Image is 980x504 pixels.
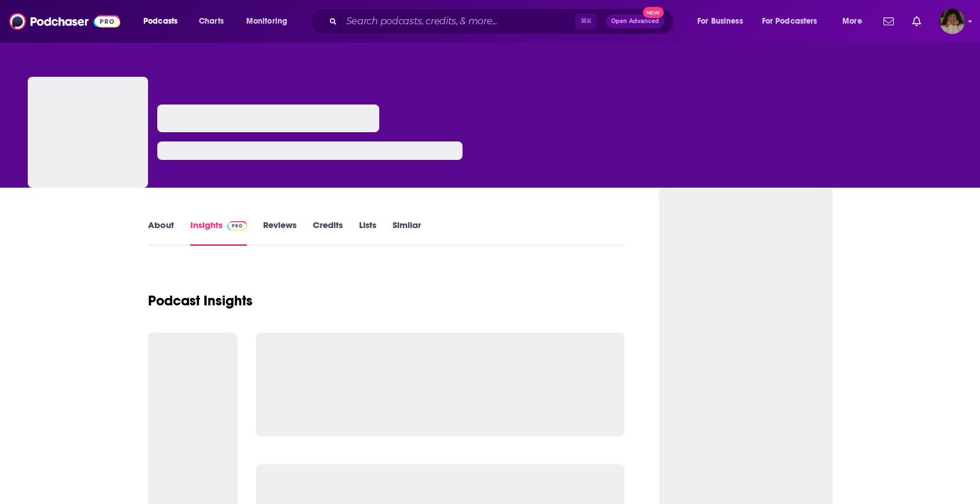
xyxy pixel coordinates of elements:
span: More [842,13,862,29]
div: Search podcasts, credits, & more... [321,8,685,35]
a: InsightsPodchaser Pro [190,219,247,246]
button: open menu [238,12,302,31]
a: Lists [359,219,376,246]
a: Show notifications dropdown [908,12,926,31]
a: Show notifications dropdown [879,12,898,31]
span: New [643,7,664,18]
a: Charts [191,12,231,31]
img: Podchaser - Follow, Share and Rate Podcasts [9,10,120,32]
button: open menu [834,12,877,31]
img: User Profile [940,9,965,34]
span: Podcasts [143,13,177,29]
span: Open Advanced [611,18,659,24]
span: Charts [199,13,224,29]
button: Show profile menu [940,9,965,34]
span: ⌘ K [575,14,597,29]
button: open menu [689,12,757,31]
a: Reviews [263,219,297,246]
img: Podchaser Pro [227,221,247,230]
input: Search podcasts, credits, & more... [342,12,575,31]
span: Logged in as angelport [940,9,965,34]
span: For Business [697,13,743,29]
a: Credits [313,219,343,246]
button: Open AdvancedNew [606,14,664,28]
span: Monitoring [246,13,287,29]
h1: Podcast Insights [148,292,253,309]
span: For Podcasters [762,13,818,29]
button: open menu [755,12,834,31]
a: About [148,219,174,246]
button: open menu [135,12,193,31]
a: Similar [393,219,421,246]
